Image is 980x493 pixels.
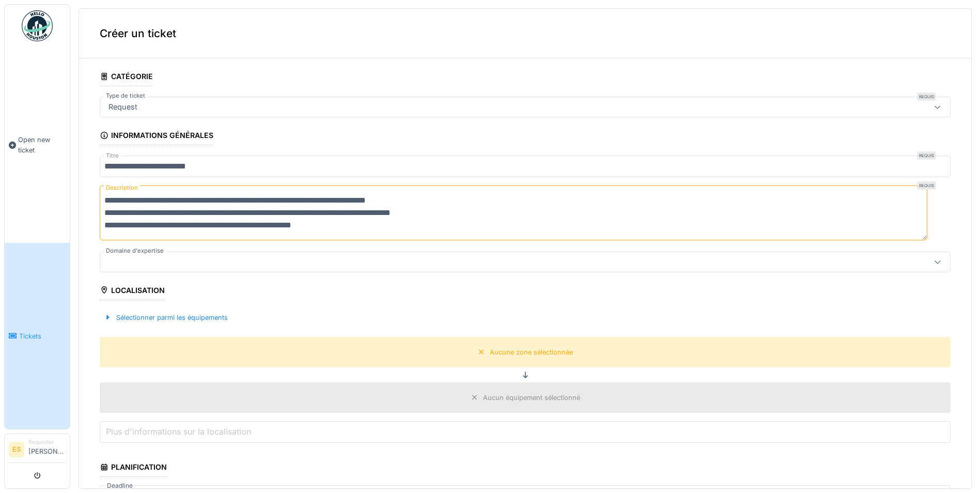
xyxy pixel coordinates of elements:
div: Requester [28,438,66,446]
div: Localisation [100,283,165,300]
a: Open new ticket [5,47,70,243]
label: Domaine d'expertise [104,246,166,255]
div: Aucun équipement sélectionné [483,393,580,403]
label: Titre [104,151,121,160]
div: Requis [917,181,936,190]
div: Créer un ticket [79,9,971,58]
a: Tickets [5,243,70,429]
div: Informations générales [100,128,213,145]
span: Open new ticket [18,135,66,155]
span: Tickets [19,331,66,341]
div: Planification [100,459,167,477]
div: Catégorie [100,69,153,86]
label: Plus d'informations sur la localisation [104,425,253,438]
div: Requis [917,93,936,101]
label: Type de ticket [104,91,147,100]
label: Description [104,181,140,194]
label: Deadline [106,480,134,491]
img: Badge_color-CXgf-gQk.svg [22,10,53,41]
a: ES Requester[PERSON_NAME] [9,438,66,463]
div: Request [104,101,142,113]
li: ES [9,442,24,457]
div: Requis [917,151,936,160]
div: Sélectionner parmi les équipements [100,311,232,325]
div: Aucune zone sélectionnée [490,347,573,357]
li: [PERSON_NAME] [28,438,66,460]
